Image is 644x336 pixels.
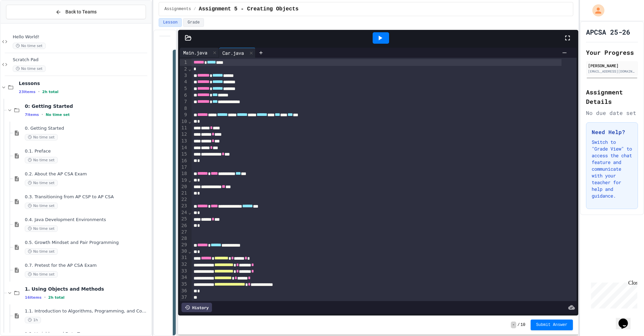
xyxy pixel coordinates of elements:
[3,3,46,43] div: Chat with us now!Close
[588,280,637,308] iframe: chat widget
[536,322,568,328] span: Submit Answer
[180,222,188,229] div: 26
[180,98,188,105] div: 7
[194,6,196,12] span: /
[180,196,188,203] div: 22
[13,57,150,63] span: Scratch Pad
[616,309,637,329] iframe: chat widget
[586,48,638,57] h2: Your Progress
[180,216,188,222] div: 25
[13,66,46,72] span: No time set
[180,203,188,209] div: 23
[586,87,638,106] h2: Assignment Details
[25,157,58,163] span: No time set
[180,85,188,92] div: 5
[188,66,191,72] span: Fold line
[180,274,188,281] div: 34
[180,66,188,72] div: 2
[25,103,150,109] span: 0: Getting Started
[180,72,188,79] div: 3
[592,128,632,136] h3: Need Help?
[588,62,636,69] div: [PERSON_NAME]
[180,254,188,261] div: 31
[585,3,606,18] div: My Account
[180,288,188,294] div: 36
[180,183,188,190] div: 20
[518,322,520,328] span: /
[586,27,630,37] h1: APCSA 25-26
[180,268,188,275] div: 33
[180,177,188,183] div: 19
[6,5,146,19] button: Back to Teams
[188,210,191,215] span: Fold line
[13,43,46,49] span: No time set
[180,49,211,56] div: Main.java
[25,308,150,314] span: 1.1. Introduction to Algorithms, Programming, and Compilers
[180,261,188,268] div: 32
[25,217,150,223] span: 0.4. Java Development Environments
[25,134,58,140] span: No time set
[25,171,150,177] span: 0.2. About the AP CSA Exam
[588,69,636,74] div: [EMAIL_ADDRESS][DOMAIN_NAME]
[25,180,58,186] span: No time set
[531,320,573,330] button: Submit Answer
[180,48,219,58] div: Main.java
[180,294,188,300] div: 37
[180,190,188,196] div: 21
[199,5,299,13] span: Assignment 5 - Creating Objects
[219,49,247,56] div: Car.java
[25,317,41,323] span: 1h
[25,225,58,232] span: No time set
[180,209,188,216] div: 24
[180,118,188,125] div: 10
[180,235,188,242] div: 28
[25,113,39,117] span: 7 items
[25,149,150,154] span: 0.1. Preface
[180,59,188,66] div: 1
[180,138,188,144] div: 13
[42,90,59,94] span: 2h total
[180,229,188,235] div: 27
[188,177,191,183] span: Fold line
[25,126,150,131] span: 0. Getting Started
[180,151,188,158] div: 15
[180,248,188,254] div: 30
[180,242,188,248] div: 29
[19,90,36,94] span: 23 items
[219,48,256,58] div: Car.java
[180,131,188,138] div: 12
[180,105,188,112] div: 8
[188,119,191,124] span: Fold line
[180,112,188,118] div: 9
[521,322,525,328] span: 10
[19,80,150,86] span: Lessons
[180,144,188,151] div: 14
[13,34,150,40] span: Hello World!
[38,89,40,94] span: •
[48,295,65,300] span: 2h total
[25,271,58,278] span: No time set
[25,240,150,246] span: 0.5. Growth Mindset and Pair Programming
[25,286,150,292] span: 1. Using Objects and Methods
[25,194,150,200] span: 0.3. Transitioning from AP CSP to AP CSA
[180,164,188,170] div: 17
[46,113,70,117] span: No time set
[181,303,212,312] div: History
[44,295,46,300] span: •
[511,322,516,328] span: -
[180,92,188,99] div: 6
[180,125,188,131] div: 11
[25,203,58,209] span: No time set
[183,18,204,27] button: Grade
[159,18,182,27] button: Lesson
[586,109,638,117] div: No due date set
[180,300,188,307] div: 38
[180,170,188,177] div: 18
[188,249,191,254] span: Fold line
[42,112,43,117] span: •
[25,295,42,300] span: 16 items
[164,6,191,12] span: Assignments
[25,248,58,255] span: No time set
[25,263,150,268] span: 0.7. Pretest for the AP CSA Exam
[180,281,188,288] div: 35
